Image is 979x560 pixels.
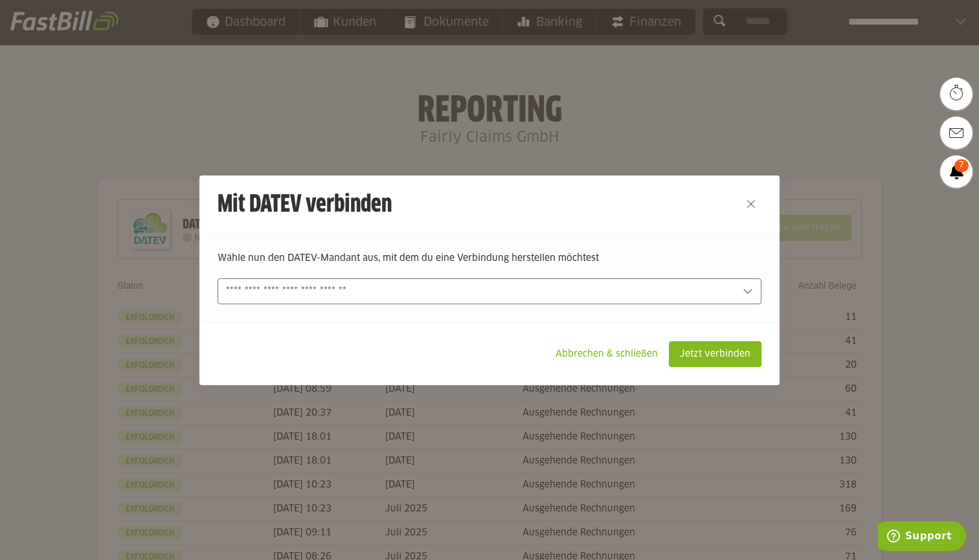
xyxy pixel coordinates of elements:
[669,341,761,367] sl-button: Jetzt verbinden
[218,251,761,265] p: Wähle nun den DATEV-Mandant aus, mit dem du eine Verbindung herstellen möchtest
[878,521,966,554] iframe: Öffnet ein Widget, in dem Sie weitere Informationen finden
[545,341,669,367] sl-button: Abbrechen & schließen
[954,159,969,172] span: 7
[940,155,973,188] a: 7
